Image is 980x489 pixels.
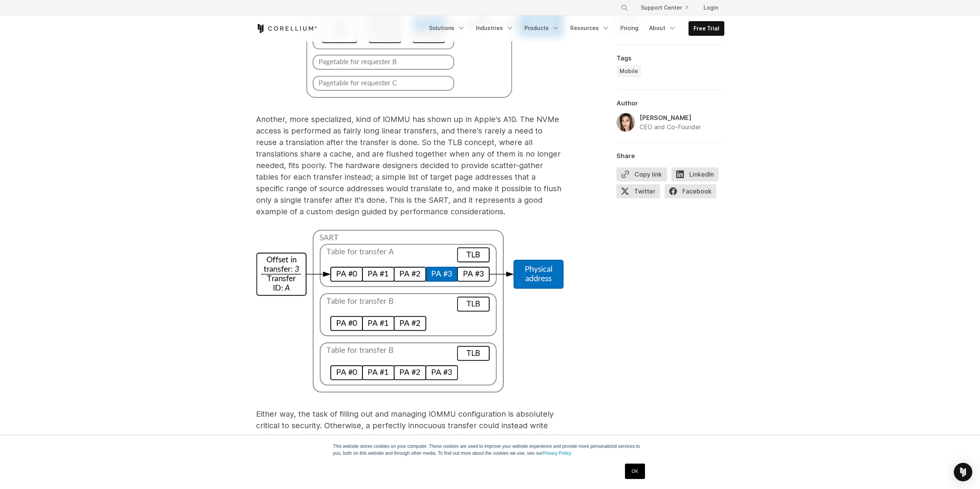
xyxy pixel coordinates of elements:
div: Navigation Menu [611,1,724,15]
a: Corellium Home [256,24,317,33]
a: Login [697,1,724,15]
p: This website stores cookies on your computer. These cookies are used to improve your website expe... [333,443,647,457]
div: CEO and Co-Founder [640,122,701,132]
a: Industries [471,21,518,35]
button: Search [618,1,632,15]
a: LinkedIn [672,167,723,184]
a: Twitter [616,184,665,201]
div: Open Intercom Messenger [954,463,972,481]
div: Share [616,152,724,160]
a: Resources [566,21,614,35]
span: Facebook [665,184,716,198]
a: OK [625,464,645,479]
a: Facebook [665,184,721,201]
button: Copy link [616,167,667,181]
a: Solutions [424,21,470,35]
div: Author [616,99,724,107]
a: Products [520,21,564,35]
div: Navigation Menu [424,21,724,36]
div: Tags [616,54,724,62]
span: Mobile [620,67,638,75]
a: Mobile [616,65,641,77]
a: Free Trial [689,22,724,35]
a: About [645,21,681,35]
span: Twitter [616,184,660,198]
a: Privacy Policy. [543,451,572,456]
img: Amanda Gorton [616,113,635,132]
p: Another, more specialized, kind of IOMMU has shown up in Apple's A10. The NVMe access is performe... [256,113,564,217]
img: diagram of SART container layers [256,230,564,393]
span: LinkedIn [672,167,719,181]
a: Pricing [616,21,643,35]
div: [PERSON_NAME] [640,113,701,122]
a: Support Center [635,1,694,15]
